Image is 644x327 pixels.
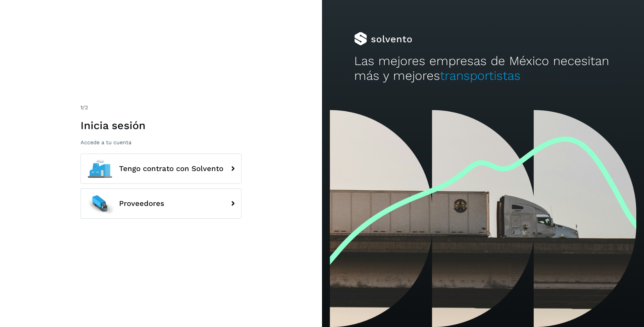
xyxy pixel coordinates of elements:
[80,104,83,111] span: 1
[80,119,241,132] h1: Inicia sesión
[119,165,223,173] span: Tengo contrato con Solvento
[80,188,241,219] button: Proveedores
[440,68,521,83] span: transportistas
[80,139,241,146] p: Accede a tu cuenta
[80,104,241,112] div: /2
[354,54,612,84] h2: Las mejores empresas de México necesitan más y mejores
[119,200,164,208] span: Proveedores
[80,154,241,184] button: Tengo contrato con Solvento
